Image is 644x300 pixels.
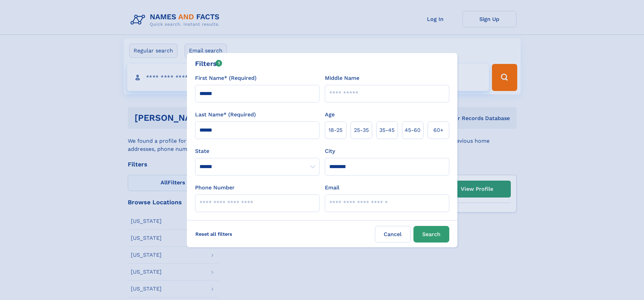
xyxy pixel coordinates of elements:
div: Filters [195,59,222,69]
span: 35‑45 [379,126,395,134]
label: Reset all filters [191,226,237,242]
span: 25‑35 [354,126,369,134]
span: 60+ [433,126,444,134]
label: Age [325,111,335,119]
label: Phone Number [195,184,235,192]
label: First Name* (Required) [195,74,257,82]
label: Email [325,184,339,192]
label: Middle Name [325,74,359,82]
label: State [195,147,319,155]
label: City [325,147,335,155]
span: 18‑25 [329,126,342,134]
label: Cancel [375,226,411,243]
button: Search [413,226,449,243]
label: Last Name* (Required) [195,111,256,119]
span: 45‑60 [405,126,421,134]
